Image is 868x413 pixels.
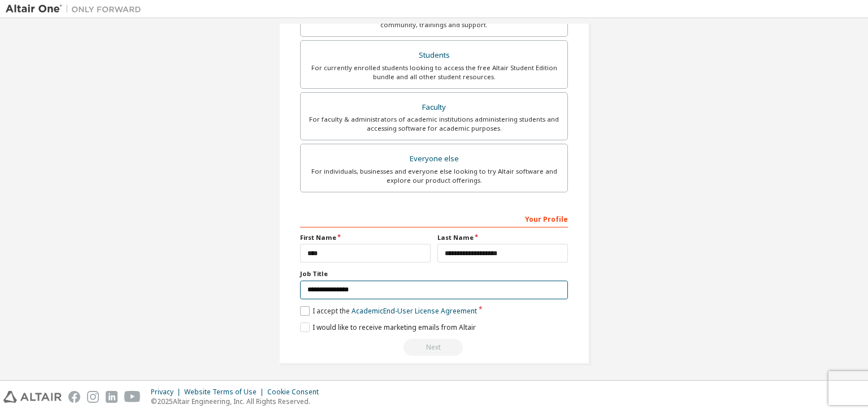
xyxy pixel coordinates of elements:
label: Job Title [300,269,568,278]
label: I would like to receive marketing emails from Altair [300,322,476,332]
div: Everyone else [307,151,561,167]
img: instagram.svg [87,391,99,403]
div: Your Profile [300,209,568,227]
div: For currently enrolled students looking to access the free Altair Student Edition bundle and all ... [307,63,561,81]
label: First Name [300,233,431,242]
div: Faculty [307,100,561,115]
p: © 2025 Altair Engineering, Inc. All Rights Reserved. [151,397,325,406]
a: Academic End-User License Agreement [351,306,477,316]
img: youtube.svg [124,391,141,403]
div: Students [307,48,561,63]
div: Website Terms of Use [184,388,267,397]
div: Privacy [151,388,184,397]
img: facebook.svg [68,391,80,403]
img: Altair One [6,3,147,15]
img: linkedin.svg [106,391,118,403]
div: Email already exists [300,339,568,356]
div: For individuals, businesses and everyone else looking to try Altair software and explore our prod... [307,167,561,185]
img: altair_logo.svg [3,391,62,403]
div: Cookie Consent [267,388,325,397]
label: Last Name [437,233,568,242]
div: For faculty & administrators of academic institutions administering students and accessing softwa... [307,115,561,133]
label: I accept the [300,306,477,316]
